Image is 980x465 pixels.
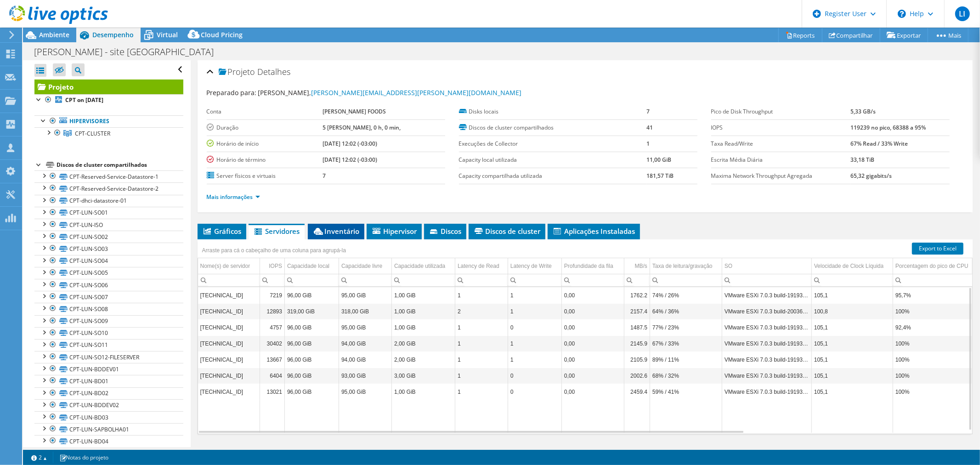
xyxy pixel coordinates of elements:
[339,258,392,274] td: Capacidade livre Column
[624,319,650,335] td: Column MB/s, Value 1487.5
[285,335,339,352] td: Column Capacidade local, Value 96,00 GiB
[339,384,392,400] td: Column Capacidade livre, Value 95,00 GiB
[473,227,541,236] span: Discos de cluster
[34,127,183,139] a: CPT-CLUSTER
[508,319,562,335] td: Column Latency de Write, Value 0
[455,384,508,400] td: Column Latency de Read, Value 1
[635,261,647,272] div: MB/s
[260,384,285,400] td: Column IOPS, Value 13021
[624,287,650,303] td: Column MB/s, Value 1762.2
[207,139,323,148] label: Horário de início
[893,384,978,400] td: Column Porcentagem do pico de CPU, Value 100%
[253,227,300,236] span: Servidores
[646,108,650,115] b: 7
[650,352,722,368] td: Column Taxa de leitura/gravação, Value 89% / 11%
[880,28,928,42] a: Exportar
[34,327,183,339] a: CPT-LUN-SO10
[92,30,134,39] span: Desempenho
[392,368,455,384] td: Column Capacidade utilizada, Value 3,00 GiB
[722,384,812,400] td: Column SO, Value VMware ESXi 7.0.3 build-19193900
[34,315,183,327] a: CPT-LUN-SO09
[508,287,562,303] td: Column Latency de Write, Value 1
[285,258,339,274] td: Capacidade local Column
[646,140,650,147] b: 1
[562,335,624,352] td: Column Profundidade da fila, Value 0,00
[459,155,646,164] label: Capacity local utilizada
[65,96,103,104] b: CPT on [DATE]
[812,368,893,384] td: Column Velocidade de Clock Líquida, Value 105,1
[850,124,926,131] b: 119239 no pico, 68388 a 95%
[34,279,183,291] a: CPT-LUN-SO06
[198,335,260,352] td: Column Nome(s) de servidor, Value 10.39.101.76
[260,274,285,286] td: Column IOPS, Filter cell
[459,107,646,116] label: Disks locais
[455,352,508,368] td: Column Latency de Read, Value 1
[285,287,339,303] td: Column Capacidade local, Value 96,00 GiB
[53,452,115,463] a: Notas do projeto
[339,368,392,384] td: Column Capacidade livre, Value 93,00 GiB
[508,352,562,368] td: Column Latency de Write, Value 1
[624,335,650,352] td: Column MB/s, Value 2145.9
[508,274,562,286] td: Column Latency de Write, Filter cell
[198,239,973,435] div: Data grid
[812,384,893,400] td: Column Velocidade de Clock Líquida, Value 105,1
[339,303,392,319] td: Column Capacidade livre, Value 318,00 GiB
[650,319,722,335] td: Column Taxa de leitura/gravação, Value 77% / 23%
[34,79,183,94] a: Projeto
[34,115,183,127] a: Hipervisores
[34,375,183,387] a: CPT-LUN-BD01
[34,423,183,435] a: CPT-LUN-SAPBOLHA01
[893,335,978,352] td: Column Porcentagem do pico de CPU, Value 100%
[722,352,812,368] td: Column SO, Value VMware ESXi 7.0.3 build-19193900
[34,267,183,279] a: CPT-LUN-SO05
[812,335,893,352] td: Column Velocidade de Clock Líquida, Value 105,1
[392,303,455,319] td: Column Capacidade utilizada, Value 1,00 GiB
[198,384,260,400] td: Column Nome(s) de servidor, Value 10.39.101.78
[207,193,260,201] a: Mais informações
[895,261,969,272] div: Porcentagem do pico de CPU
[260,335,285,352] td: Column IOPS, Value 30402
[510,261,552,272] div: Latency de Write
[455,258,508,274] td: Latency de Read Column
[459,139,646,148] label: Execuções de Collector
[198,319,260,335] td: Column Nome(s) de servidor, Value 10.39.101.80
[455,368,508,384] td: Column Latency de Read, Value 1
[285,384,339,400] td: Column Capacidade local, Value 96,00 GiB
[285,352,339,368] td: Column Capacidade local, Value 96,00 GiB
[34,435,183,447] a: CPT-LUN-BD04
[207,107,323,116] label: Conta
[392,319,455,335] td: Column Capacidade utilizada, Value 1,00 GiB
[260,352,285,368] td: Column IOPS, Value 13667
[562,384,624,400] td: Column Profundidade da fila, Value 0,00
[562,319,624,335] td: Column Profundidade da fila, Value 0,00
[893,274,978,286] td: Column Porcentagem do pico de CPU, Filter cell
[850,140,908,147] b: 67% Read / 33% Write
[850,108,876,115] b: 5,33 GB/s
[323,172,326,180] b: 7
[652,261,713,272] div: Taxa de leitura/gravação
[198,274,260,286] td: Column Nome(s) de servidor, Filter cell
[323,156,377,164] b: [DATE] 12:02 (-03:00)
[646,172,674,180] b: 181,57 TiB
[25,452,53,463] a: 2
[725,261,732,272] div: SO
[850,156,874,164] b: 33,18 TiB
[455,335,508,352] td: Column Latency de Read, Value 1
[893,368,978,384] td: Column Porcentagem do pico de CPU, Value 100%
[624,303,650,319] td: Column MB/s, Value 2157.4
[260,258,285,274] td: IOPS Column
[34,303,183,315] a: CPT-LUN-SO08
[323,140,377,147] b: [DATE] 12:02 (-03:00)
[202,227,242,236] span: Gráficos
[392,352,455,368] td: Column Capacidade utilizada, Value 2,00 GiB
[371,227,417,236] span: Hipervisor
[455,287,508,303] td: Column Latency de Read, Value 1
[812,287,893,303] td: Column Velocidade de Clock Líquida, Value 105,1
[75,130,110,137] span: CPT-CLUSTER
[34,339,183,351] a: CPT-LUN-SO11
[711,139,851,148] label: Taxa Read/Write
[394,261,445,272] div: Capacidade utilizada
[893,258,978,274] td: Porcentagem do pico de CPU Column
[285,368,339,384] td: Column Capacidade local, Value 96,00 GiB
[34,255,183,267] a: CPT-LUN-SO04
